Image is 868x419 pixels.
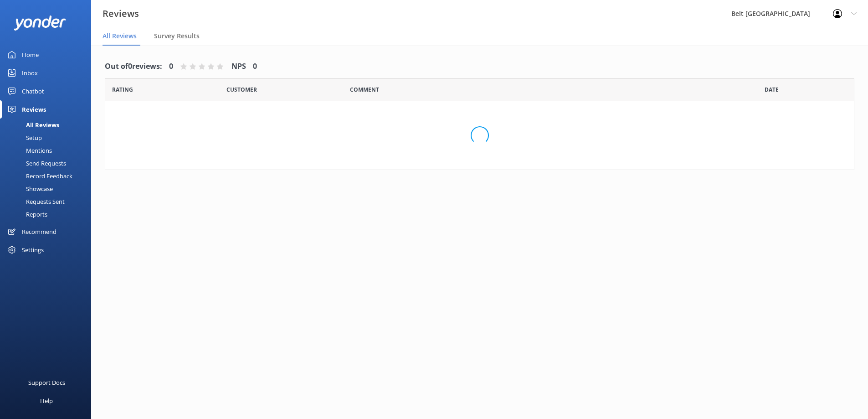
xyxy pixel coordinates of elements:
span: All Reviews [103,31,137,41]
a: Reports [5,208,91,221]
div: Support Docs [28,373,65,392]
div: Reports [5,208,47,221]
div: All Reviews [5,119,59,131]
div: Inbox [22,64,38,82]
h4: 0 [253,61,257,72]
span: Date [112,85,133,94]
div: Showcase [5,182,53,195]
a: Showcase [5,182,91,195]
div: Setup [5,131,42,144]
img: yonder-white-logo.png [14,16,66,31]
h3: Reviews [103,6,139,21]
span: Date [226,85,257,94]
div: Requests Sent [5,195,65,208]
span: Question [350,85,379,94]
div: Chatbot [22,82,44,100]
span: Survey Results [154,31,200,41]
h4: 0 [169,61,173,72]
a: All Reviews [5,119,91,131]
h4: NPS [231,61,246,72]
div: Help [40,392,53,410]
a: Setup [5,131,91,144]
a: Record Feedback [5,170,91,182]
a: Mentions [5,144,91,157]
div: Mentions [5,144,52,157]
div: Recommend [22,222,56,241]
a: Requests Sent [5,195,91,208]
div: Settings [22,241,44,259]
span: Date [765,85,779,94]
div: Home [22,46,39,64]
div: Send Requests [5,157,66,170]
h4: Out of 0 reviews: [105,61,162,72]
a: Send Requests [5,157,91,170]
div: Reviews [22,100,46,119]
div: Record Feedback [5,170,72,182]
